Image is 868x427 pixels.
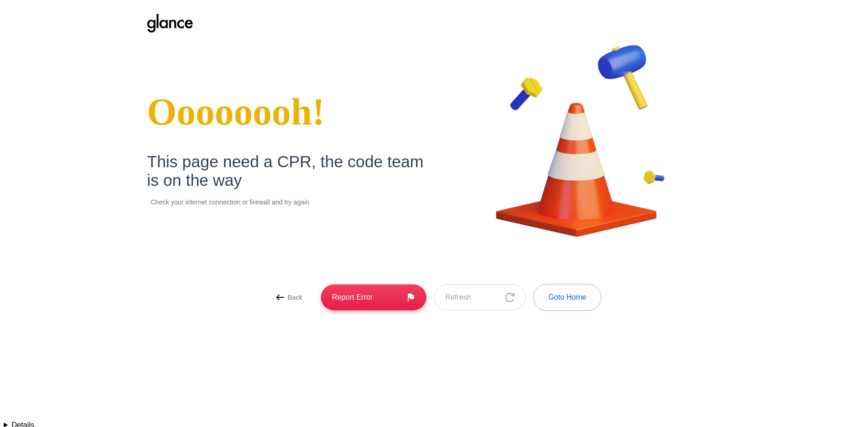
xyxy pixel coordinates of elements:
[548,292,587,303] p: Goto Home
[321,284,426,310] a: Report Error
[147,152,429,191] h1: This page need a CPR, the code team is on the way
[451,13,709,271] img: error-image-6AFcYm1f.png
[147,90,325,134] span: Oooooooh!
[147,197,310,207] p: Check your internet connection or firewall and try again
[434,284,526,310] button: Refresh
[445,292,471,303] p: Refresh
[288,293,302,302] p: Back
[267,289,313,306] a: Back
[533,284,602,311] button: Goto Home
[332,292,373,303] p: Report Error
